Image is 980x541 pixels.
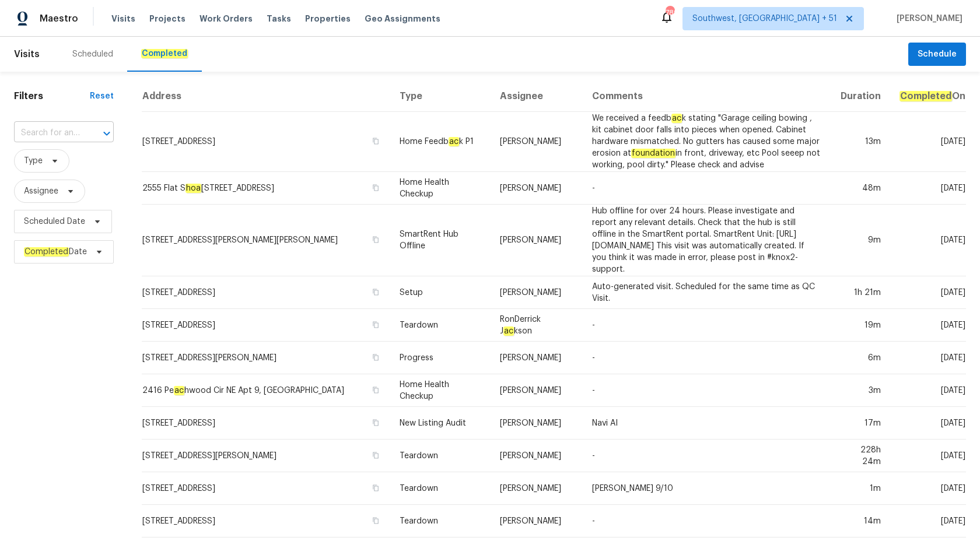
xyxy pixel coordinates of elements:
td: 14m [830,505,890,538]
em: Completed [141,49,188,58]
td: Teardown [390,472,491,505]
td: 17m [830,407,890,440]
td: [PERSON_NAME] [491,505,583,538]
td: 1h 21m [830,276,890,309]
button: Copy Address [370,136,381,146]
td: [PERSON_NAME] [491,407,583,440]
em: ac [503,326,514,336]
td: New Listing Audit [390,407,491,440]
span: Type [24,155,43,167]
td: SmartRent Hub Offline [390,205,491,276]
button: Copy Address [370,385,381,395]
td: [STREET_ADDRESS][PERSON_NAME] [142,342,390,374]
span: [PERSON_NAME] [892,13,963,24]
td: [STREET_ADDRESS] [142,472,390,505]
th: Assignee [491,81,583,112]
button: Open [99,125,115,142]
td: [DATE] [890,342,966,374]
td: [STREET_ADDRESS] [142,112,390,172]
td: Hub offline for over 24 hours. Please investigate and report any relevant details. Check that the... [583,205,830,276]
span: Assignee [24,185,58,197]
em: ac [671,114,682,123]
td: [DATE] [890,440,966,472]
td: [PERSON_NAME] [491,112,583,172]
td: Home Feedb k P1 [390,112,491,172]
td: 19m [830,309,890,342]
td: 6m [830,342,890,374]
th: Type [390,81,491,112]
td: Navi AI [583,407,830,440]
td: [DATE] [890,112,966,172]
td: 2416 Pe hwood Cir NE Apt 9, [GEOGRAPHIC_DATA] [142,374,390,407]
td: [DATE] [890,472,966,505]
td: - [583,342,830,374]
span: Geo Assignments [365,13,440,24]
td: Home Health Checkup [390,172,491,205]
td: 3m [830,374,890,407]
td: [DATE] [890,505,966,538]
button: Copy Address [370,287,381,297]
h1: Filters [14,90,90,102]
span: Schedule [918,47,957,62]
td: - [583,505,830,538]
td: [STREET_ADDRESS] [142,276,390,309]
button: Copy Address [370,483,381,493]
span: Work Orders [199,13,253,24]
td: [PERSON_NAME] [491,374,583,407]
td: 2555 Flat S [STREET_ADDRESS] [142,172,390,205]
button: Copy Address [370,182,381,193]
td: Auto-generated visit. Scheduled for the same time as QC Visit. [583,276,830,309]
em: ac [449,137,459,146]
td: Setup [390,276,491,309]
td: - [583,309,830,342]
td: [STREET_ADDRESS] [142,407,390,440]
td: 9m [830,205,890,276]
button: Copy Address [370,352,381,363]
span: Southwest, [GEOGRAPHIC_DATA] + 51 [692,13,837,24]
div: Scheduled [72,48,113,60]
td: [PERSON_NAME] [491,440,583,472]
td: 1m [830,472,890,505]
em: hoa [185,184,201,193]
span: Visits [111,13,135,24]
td: 228h 24m [830,440,890,472]
th: Duration [830,81,890,112]
td: 13m [830,112,890,172]
td: [PERSON_NAME] [491,342,583,374]
span: Visits [14,41,40,67]
button: Copy Address [370,417,381,428]
th: Address [142,81,390,112]
th: Comments [583,81,830,112]
td: [STREET_ADDRESS] [142,505,390,538]
span: Date [24,246,87,258]
td: [PERSON_NAME] 9/10 [583,472,830,505]
td: Teardown [390,440,491,472]
td: [DATE] [890,309,966,342]
span: Properties [305,13,351,24]
td: - [583,440,830,472]
span: Projects [149,13,185,24]
td: [STREET_ADDRESS][PERSON_NAME][PERSON_NAME] [142,205,390,276]
td: RonDerrick J kson [491,309,583,342]
td: - [583,374,830,407]
td: [DATE] [890,172,966,205]
td: [PERSON_NAME] [491,276,583,309]
div: Reset [90,90,114,102]
td: [PERSON_NAME] [491,205,583,276]
td: - [583,172,830,205]
td: Progress [390,342,491,374]
span: Tasks [267,15,291,23]
input: Search for an address... [14,124,81,142]
button: Schedule [908,43,966,66]
button: Copy Address [370,319,381,330]
em: Completed [900,91,952,101]
td: [DATE] [890,407,966,440]
button: Copy Address [370,515,381,526]
td: [PERSON_NAME] [491,172,583,205]
span: Scheduled Date [24,216,85,227]
div: 789 [666,7,674,19]
td: [STREET_ADDRESS] [142,309,390,342]
td: Teardown [390,505,491,538]
td: We received a feedb k stating "Garage ceiling bowing , kit cabinet door falls into pieces when op... [583,112,830,172]
em: Completed [24,247,69,257]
